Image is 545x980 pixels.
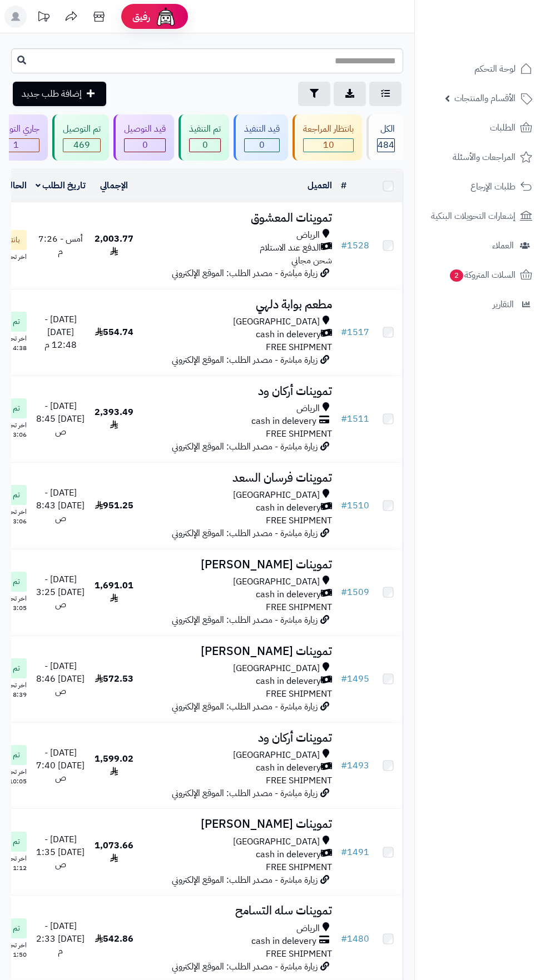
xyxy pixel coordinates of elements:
span: FREE SHIPMENT [266,601,332,614]
a: الكل484 [364,114,405,161]
span: 542.86 [95,932,133,946]
span: 1,599.02 [95,752,133,778]
span: # [341,846,347,859]
a: لوحة التحكم [422,56,538,82]
div: بانتظار المراجعة [303,123,354,136]
span: الرياض [296,402,320,415]
span: [GEOGRAPHIC_DATA] [233,749,320,762]
span: [DATE] - [DATE] 8:45 ص [36,399,85,438]
a: إضافة طلب جديد [13,82,106,106]
span: الدفع عند الاستلام [260,242,321,254]
span: زيارة مباشرة - مصدر الطلب: الموقع الإلكتروني [172,700,318,713]
a: #1511 [341,412,369,426]
span: 951.25 [95,499,133,512]
span: الأقسام والمنتجات [454,91,516,106]
a: تم التوصيل 469 [50,114,111,161]
h3: تموينات المعشوق [142,212,332,224]
span: 1,073.66 [95,839,133,865]
span: # [341,499,347,512]
span: FREE SHIPMENT [266,687,332,701]
a: قيد التنفيذ 0 [231,114,290,161]
span: السلات المتروكة [449,267,516,283]
a: #1509 [341,586,369,599]
span: زيارة مباشرة - مصدر الطلب: الموقع الإلكتروني [172,267,318,280]
h3: تموينات سله التسامح [142,904,332,917]
span: cash in delevery [256,588,321,601]
span: 554.74 [95,326,133,339]
a: #1528 [341,239,369,252]
span: FREE SHIPMENT [266,774,332,787]
a: قيد التوصيل 0 [111,114,176,161]
span: cash in delevery [251,935,316,948]
span: FREE SHIPMENT [266,947,332,961]
span: العملاء [492,238,514,253]
a: #1495 [341,672,369,686]
div: تم التوصيل [63,123,101,136]
span: 2,003.77 [95,232,133,258]
a: طلبات الإرجاع [422,173,538,200]
span: # [341,759,347,772]
span: # [341,239,347,252]
span: # [341,586,347,599]
span: [GEOGRAPHIC_DATA] [233,576,320,588]
a: تم التنفيذ 0 [176,114,231,161]
h3: تموينات أركان ود [142,732,332,744]
img: ai-face.png [155,6,177,28]
a: الحالة [6,179,27,192]
h3: تموينات [PERSON_NAME] [142,818,332,831]
span: المراجعات والأسئلة [453,149,516,165]
span: FREE SHIPMENT [266,341,332,354]
a: #1517 [341,326,369,339]
span: 572.53 [95,672,133,686]
span: 2 [449,269,464,282]
span: 10 [304,139,353,152]
span: زيارة مباشرة - مصدر الطلب: الموقع الإلكتروني [172,613,318,627]
a: بانتظار المراجعة 10 [290,114,364,161]
a: التقارير [422,291,538,318]
a: العملاء [422,232,538,259]
span: cash in delevery [256,848,321,861]
span: # [341,932,347,946]
a: المراجعات والأسئلة [422,144,538,171]
span: # [341,412,347,426]
div: الكل [377,123,395,136]
span: [DATE] - [DATE] 7:40 ص [36,746,85,785]
a: تاريخ الطلب [36,179,86,192]
span: [GEOGRAPHIC_DATA] [233,489,320,502]
span: 0 [125,139,165,152]
span: [DATE] - [DATE] 8:43 ص [36,486,85,525]
span: زيارة مباشرة - مصدر الطلب: الموقع الإلكتروني [172,527,318,540]
span: زيارة مباشرة - مصدر الطلب: الموقع الإلكتروني [172,440,318,453]
span: زيارة مباشرة - مصدر الطلب: الموقع الإلكتروني [172,787,318,800]
span: [DATE] - [DATE] 1:35 ص [36,833,85,872]
span: لوحة التحكم [474,61,516,77]
span: cash in delevery [251,415,316,428]
span: [DATE] - [DATE] 3:25 ص [36,573,85,612]
span: [GEOGRAPHIC_DATA] [233,316,320,328]
span: FREE SHIPMENT [266,427,332,441]
span: أمس - 7:26 م [38,232,83,258]
span: cash in delevery [256,328,321,341]
span: 1,691.01 [95,579,133,605]
span: الرياض [296,229,320,242]
span: الطلبات [490,120,516,136]
span: شحن مجاني [291,254,332,267]
a: الطلبات [422,114,538,141]
h3: تموينات [PERSON_NAME] [142,558,332,571]
a: #1480 [341,932,369,946]
span: إضافة طلب جديد [22,87,82,101]
span: 484 [378,139,394,152]
span: # [341,672,347,686]
span: الرياض [296,922,320,935]
a: تحديثات المنصة [29,6,57,31]
span: 0 [190,139,220,152]
a: السلات المتروكة2 [422,262,538,288]
span: رفيق [132,10,150,23]
span: 469 [63,139,100,152]
span: FREE SHIPMENT [266,861,332,874]
span: التقارير [493,297,514,312]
